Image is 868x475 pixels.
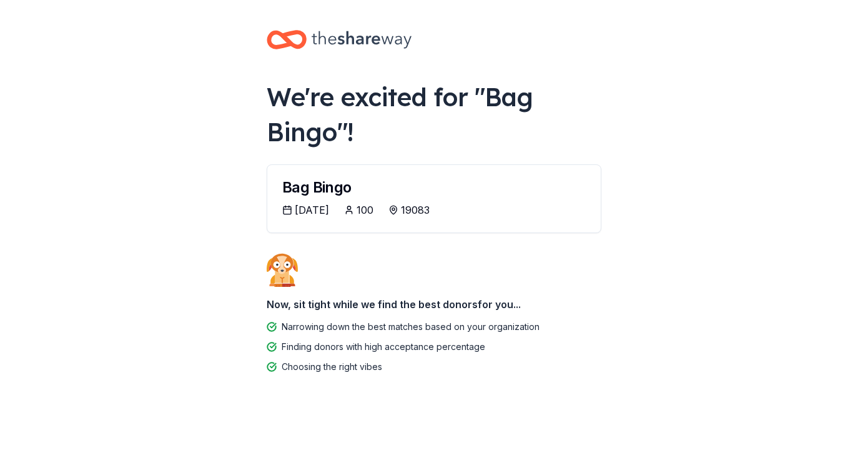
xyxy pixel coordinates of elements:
div: 100 [357,202,373,217]
div: Bag Bingo [282,180,586,195]
div: 19083 [401,202,430,217]
div: Finding donors with high acceptance percentage [282,339,485,354]
img: Dog waiting patiently [267,253,298,287]
div: Now, sit tight while we find the best donors for you... [267,292,601,317]
div: Choosing the right vibes [282,359,382,374]
div: Narrowing down the best matches based on your organization [282,319,540,334]
div: [DATE] [295,202,329,217]
div: We're excited for " Bag Bingo "! [267,79,601,149]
